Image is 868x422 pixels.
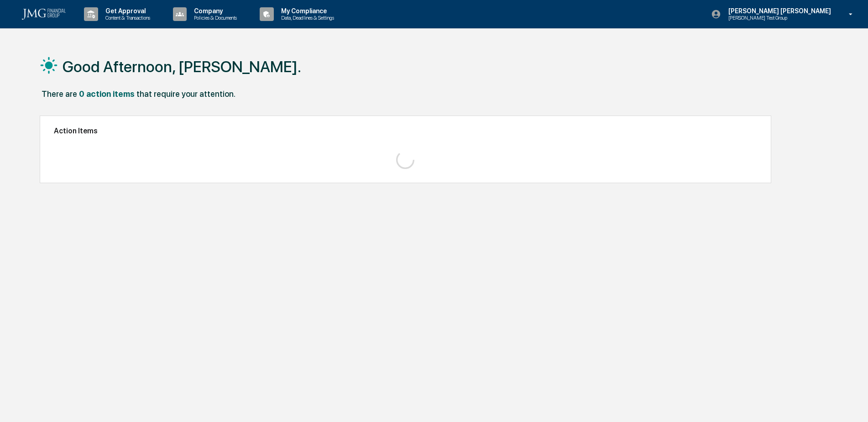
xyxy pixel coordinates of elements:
[274,7,339,15] p: My Compliance
[187,7,241,15] p: Company
[42,89,77,99] div: There are
[63,58,301,76] h1: Good Afternoon, [PERSON_NAME].
[187,15,241,21] p: Policies & Documents
[98,7,155,15] p: Get Approval
[136,89,235,99] div: that require your attention.
[721,15,810,21] p: [PERSON_NAME] Test Group
[274,15,339,21] p: Data, Deadlines & Settings
[79,89,135,99] div: 0 action items
[721,7,836,15] p: [PERSON_NAME] [PERSON_NAME]
[22,9,66,20] img: logo
[54,127,757,135] h2: Action Items
[98,15,155,21] p: Content & Transactions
